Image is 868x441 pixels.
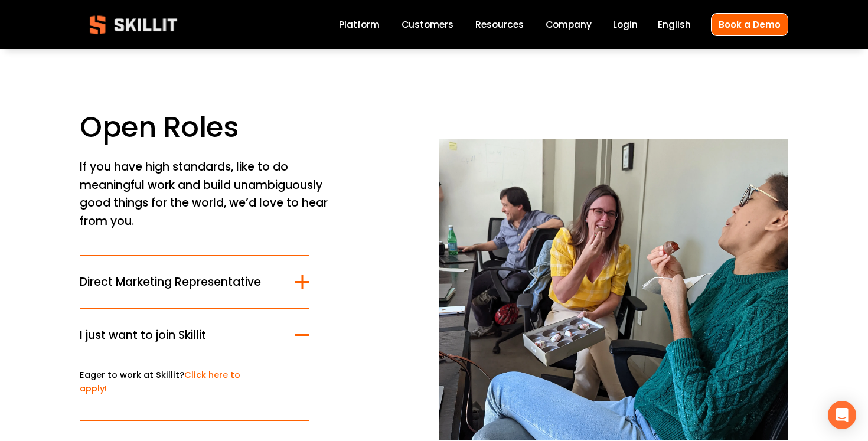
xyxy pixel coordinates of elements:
p: Eager to work at Skillit? [80,368,257,396]
a: Customers [402,17,453,32]
span: Resources [475,18,524,31]
span: I just want to join Skillit [80,326,295,344]
a: Book a Demo [711,13,788,36]
span: English [658,18,691,31]
button: Direct Marketing Representative [80,256,309,308]
img: Skillit [80,7,187,43]
p: If you have high standards, like to do meaningful work and build unambiguously good things for th... [80,158,339,231]
span: Direct Marketing Representative [80,273,295,290]
div: Open Intercom Messenger [828,401,856,429]
button: I just want to join Skillit [80,309,309,361]
a: Click here to apply! [80,369,240,394]
a: folder dropdown [475,17,524,32]
a: Company [546,17,592,32]
div: I just want to join Skillit [80,361,309,420]
a: Platform [339,17,380,32]
div: language picker [658,17,691,32]
h1: Open Roles [80,110,429,145]
a: Login [613,17,638,32]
